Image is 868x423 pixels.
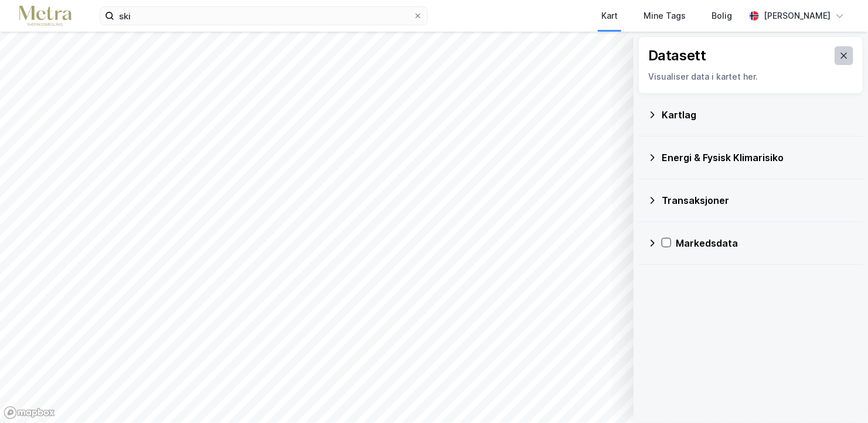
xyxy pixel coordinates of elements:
[114,7,413,25] input: Søk på adresse, matrikkel, gårdeiere, leietakere eller personer
[4,406,55,419] a: Mapbox homepage
[601,9,618,23] div: Kart
[809,367,868,423] div: Kontrollprogram for chat
[662,151,854,165] div: Energi & Fysisk Klimarisiko
[764,9,830,23] div: [PERSON_NAME]
[644,9,686,23] div: Mine Tags
[19,6,72,26] img: metra-logo.256734c3b2bbffee19d4.png
[662,193,854,207] div: Transaksjoner
[676,236,854,250] div: Markedsdata
[662,108,854,122] div: Kartlag
[712,9,732,23] div: Bolig
[648,46,706,65] div: Datasett
[809,367,868,423] iframe: Chat Widget
[648,70,853,84] div: Visualiser data i kartet her.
